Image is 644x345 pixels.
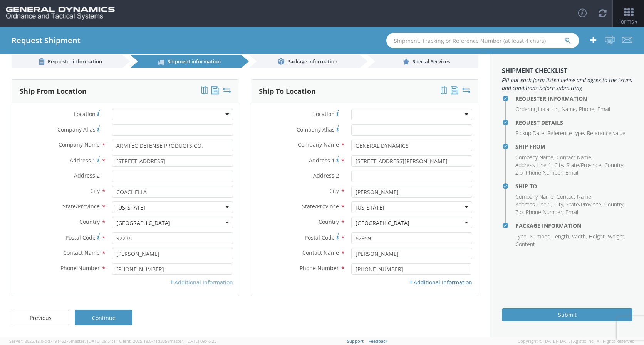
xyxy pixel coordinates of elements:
[356,204,384,211] div: [US_STATE]
[12,36,80,45] h4: Request Shipment
[502,68,632,74] h3: Shipment Checklist
[515,201,552,208] li: Address Line 1
[70,157,96,164] span: Address 1
[65,234,96,241] span: Postal Code
[259,88,316,95] h3: Ship To Location
[566,161,602,169] li: State/Province
[249,55,360,68] a: Package information
[169,279,233,286] a: Additional Information
[515,154,555,161] li: Company Name
[48,58,102,65] span: Requester information
[57,126,96,133] span: Company Alias
[9,338,118,344] span: Server: 2025.18.0-dd719145275
[515,144,632,149] h4: Ship From
[579,105,595,113] li: Phone
[130,55,241,68] a: Shipment information
[554,161,564,169] li: City
[74,172,100,179] span: Address 2
[319,218,339,225] span: Country
[329,187,339,194] span: City
[408,279,472,286] a: Additional Information
[313,172,339,179] span: Address 2
[618,18,639,25] span: Forms
[572,233,587,240] li: Width
[90,187,100,194] span: City
[515,129,545,137] li: Pickup Date
[60,264,100,272] span: Phone Number
[547,129,585,137] li: Reference type
[367,55,478,68] a: Special Services
[515,208,524,216] li: Zip
[562,105,577,113] li: Name
[565,208,578,216] li: Email
[71,338,118,344] span: master, [DATE] 09:51:11
[116,219,170,227] div: [GEOGRAPHIC_DATA]
[12,310,69,325] a: Previous
[59,141,100,148] span: Company Name
[356,219,409,227] div: [GEOGRAPHIC_DATA]
[413,58,450,65] span: Special Services
[300,264,339,272] span: Phone Number
[518,338,635,344] span: Copyright © [DATE]-[DATE] Agistix Inc., All Rights Reserved
[557,193,592,201] li: Contact Name
[347,338,364,344] a: Support
[298,141,339,148] span: Company Name
[74,110,96,118] span: Location
[287,58,337,65] span: Package information
[608,233,626,240] li: Weight
[305,234,335,241] span: Postal Code
[515,223,632,228] h4: Package Information
[554,201,564,208] li: City
[515,240,535,248] li: Content
[634,19,639,25] span: ▼
[604,201,624,208] li: Country
[119,338,216,344] span: Client: 2025.18.0-71d3358
[557,154,592,161] li: Contact Name
[313,110,335,118] span: Location
[309,157,335,164] span: Address 1
[369,338,387,344] a: Feedback
[515,96,632,101] h4: Requester Information
[79,218,100,225] span: Country
[589,233,606,240] li: Height
[63,203,100,210] span: State/Province
[515,120,632,125] h4: Request Details
[566,201,602,208] li: State/Province
[12,55,122,68] a: Requester information
[168,58,221,65] span: Shipment information
[297,126,335,133] span: Company Alias
[75,310,132,325] a: Continue
[526,169,563,177] li: Phone Number
[302,203,339,210] span: State/Province
[526,208,563,216] li: Phone Number
[116,204,145,211] div: [US_STATE]
[169,338,216,344] span: master, [DATE] 09:46:25
[515,161,552,169] li: Address Line 1
[587,129,626,137] li: Reference value
[530,233,550,240] li: Number
[502,308,632,321] button: Submit
[20,88,87,95] h3: Ship From Location
[515,169,524,177] li: Zip
[515,233,528,240] li: Type
[515,183,632,189] h4: Ship To
[6,7,115,20] img: gd-ots-0c3321f2eb4c994f95cb.png
[386,33,579,48] input: Shipment, Tracking or Reference Number (at least 4 chars)
[565,169,578,177] li: Email
[552,233,570,240] li: Length
[597,105,610,113] li: Email
[63,249,100,256] span: Contact Name
[515,193,555,201] li: Company Name
[302,249,339,256] span: Contact Name
[515,105,560,113] li: Ordering Location
[604,161,624,169] li: Country
[502,76,632,92] span: Fill out each form listed below and agree to the terms and conditions before submitting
